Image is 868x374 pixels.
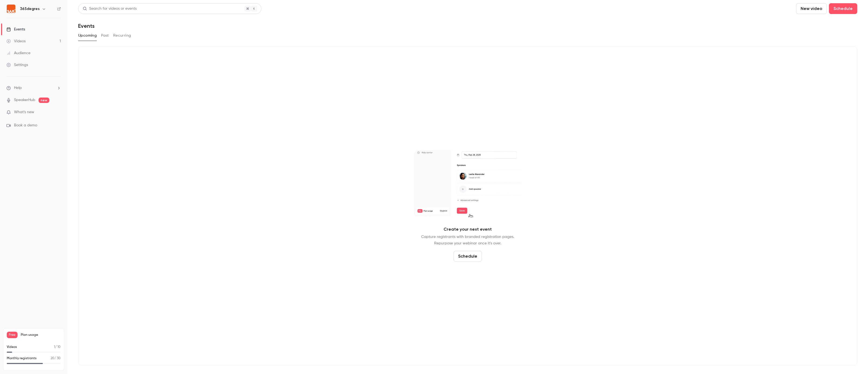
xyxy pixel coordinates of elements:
[454,251,482,262] button: Schedule
[51,356,61,361] p: / 30
[20,6,40,12] h6: 365degres
[83,6,137,12] div: Search for videos or events
[14,123,37,128] span: Book a demo
[6,85,61,91] li: help-dropdown-opener
[444,226,492,233] p: Create your next event
[78,31,97,40] button: Upcoming
[78,23,95,29] h1: Events
[54,345,61,349] p: / 10
[14,85,22,91] span: Help
[54,345,55,349] span: 1
[7,345,17,349] p: Videos
[7,5,15,13] img: 365degres
[14,97,35,103] a: SpeakerHub
[421,234,514,247] p: Capture registrants with branded registration pages. Repurpose your webinar once it's over.
[101,31,109,40] button: Past
[6,50,30,56] div: Audience
[6,27,25,32] div: Events
[829,3,857,14] button: Schedule
[6,62,28,68] div: Settings
[51,357,54,360] span: 20
[113,31,131,40] button: Recurring
[14,109,34,115] span: What's new
[7,332,18,338] span: Free
[39,98,49,103] span: new
[796,3,827,14] button: New video
[7,356,37,361] p: Monthly registrants
[21,333,61,337] span: Plan usage
[6,39,26,44] div: Videos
